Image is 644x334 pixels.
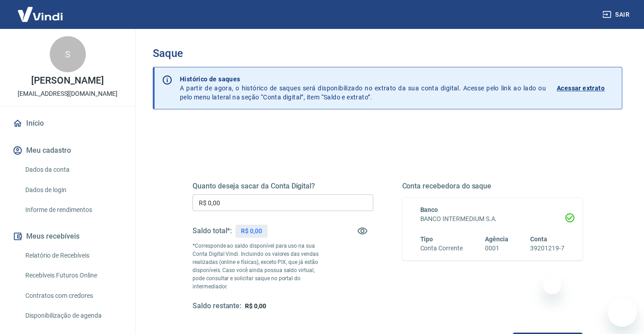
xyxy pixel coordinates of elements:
[241,226,262,236] p: R$ 0,00
[420,214,565,224] h6: BANCO INTERMEDIUM S.A.
[485,235,508,243] span: Agência
[193,182,373,191] h5: Quanto deseja sacar da Conta Digital?
[11,226,124,246] button: Meus recebíveis
[557,75,615,102] a: Acessar extrato
[530,235,547,243] span: Conta
[193,226,232,235] h5: Saldo total*:
[22,160,124,179] a: Dados da conta
[608,298,637,327] iframe: Botão para abrir a janela de mensagens
[420,235,433,243] span: Tipo
[11,141,124,160] button: Meu cadastro
[180,75,546,102] p: A partir de agora, o histórico de saques será disponibilizado no extrato da sua conta digital. Ac...
[11,113,124,133] a: Início
[557,84,605,93] p: Acessar extrato
[153,47,622,60] h3: Saque
[11,0,70,28] img: Vindi
[420,206,438,213] span: Banco
[543,276,561,294] iframe: Fechar mensagem
[180,75,546,84] p: Histórico de saques
[245,302,266,310] span: R$ 0,00
[31,76,103,85] p: [PERSON_NAME]
[22,287,124,305] a: Contratos com credores
[530,244,564,253] h6: 39201219-7
[22,246,124,265] a: Relatório de Recebíveis
[485,244,508,253] h6: 0001
[193,301,241,311] h5: Saldo restante:
[22,201,124,219] a: Informe de rendimentos
[193,242,328,291] p: *Corresponde ao saldo disponível para uso na sua Conta Digital Vindi. Incluindo os valores das ve...
[22,266,124,285] a: Recebíveis Futuros Online
[601,6,633,23] button: Sair
[50,36,86,72] div: S
[420,244,463,253] h6: Conta Corrente
[402,182,583,191] h5: Conta recebedora do saque
[22,181,124,199] a: Dados de login
[22,306,124,325] a: Disponibilização de agenda
[18,89,118,99] p: [EMAIL_ADDRESS][DOMAIN_NAME]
